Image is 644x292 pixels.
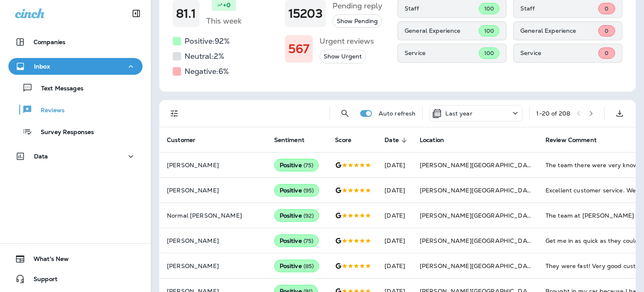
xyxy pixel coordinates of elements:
span: [PERSON_NAME][GEOGRAPHIC_DATA] [420,237,537,245]
span: 100 [484,27,494,34]
div: 1 - 20 of 208 [536,110,570,117]
span: [PERSON_NAME][GEOGRAPHIC_DATA] [420,161,537,169]
span: Review Comment [545,137,608,144]
p: Service [405,50,479,56]
p: General Experience [520,27,598,34]
span: What's New [25,255,69,266]
h5: This week [206,14,241,28]
p: [PERSON_NAME] [167,162,261,168]
span: ( 85 ) [304,263,314,270]
td: [DATE] [378,228,413,253]
p: Survey Responses [32,129,94,137]
button: Search Reviews [337,105,353,122]
p: Companies [34,39,65,45]
p: Auto refresh [379,110,416,117]
p: [PERSON_NAME] [167,237,261,244]
div: Positive [274,209,319,222]
div: Positive [274,260,319,272]
p: Inbox [34,63,50,70]
h5: Neutral: 2 % [184,50,224,63]
span: Sentiment [274,137,315,144]
span: 0 [605,27,608,34]
p: Data [34,153,48,160]
p: Staff [405,5,479,12]
p: [PERSON_NAME] [167,187,261,194]
h1: 81.1 [176,7,196,21]
td: [DATE] [378,178,413,203]
span: Review Comment [545,137,597,144]
span: 100 [484,50,494,57]
span: Location [420,137,455,144]
span: Sentiment [274,137,304,144]
td: [DATE] [378,253,413,279]
span: 0 [605,50,608,57]
p: Text Messages [33,85,83,93]
p: Reviews [32,107,65,115]
div: Positive [274,184,319,197]
h5: Urgent reviews [319,34,374,48]
span: Date [384,137,399,144]
span: 100 [484,5,494,12]
p: General Experience [405,27,479,34]
button: Collapse Sidebar [125,5,148,22]
h1: 15203 [288,7,322,21]
button: Data [8,148,143,165]
span: Date [384,137,410,144]
span: ( 95 ) [304,187,314,194]
p: Staff [520,5,598,12]
h1: 567 [288,42,309,56]
p: +0 [223,1,231,9]
button: Inbox [8,58,143,75]
button: Companies [8,34,143,50]
span: [PERSON_NAME][GEOGRAPHIC_DATA] [420,262,537,270]
p: Service [520,50,598,56]
button: Show Urgent [319,50,366,63]
span: Customer [167,137,195,144]
button: Support [8,271,143,287]
span: ( 92 ) [304,212,314,219]
button: Text Messages [8,79,143,97]
span: Customer [167,137,206,144]
p: [PERSON_NAME] [167,263,261,269]
h5: Negative: 6 % [184,65,229,78]
td: [DATE] [378,153,413,178]
button: Survey Responses [8,123,143,140]
td: [DATE] [378,203,413,228]
span: Score [335,137,362,144]
span: 0 [605,5,608,12]
button: Filters [166,105,183,122]
span: ( 75 ) [304,237,314,245]
span: ( 75 ) [304,162,314,169]
span: [PERSON_NAME][GEOGRAPHIC_DATA] [420,187,537,194]
span: Score [335,137,351,144]
span: Location [420,137,444,144]
button: What's New [8,250,143,267]
div: Positive [274,234,319,247]
button: Export as CSV [611,105,628,122]
button: Show Pending [332,14,382,28]
div: Positive [274,159,319,171]
span: [PERSON_NAME][GEOGRAPHIC_DATA] [420,212,537,219]
h5: Positive: 92 % [184,34,230,48]
p: Last year [445,110,472,117]
p: Normal [PERSON_NAME] [167,212,261,219]
button: Reviews [8,101,143,118]
span: Support [25,276,57,286]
